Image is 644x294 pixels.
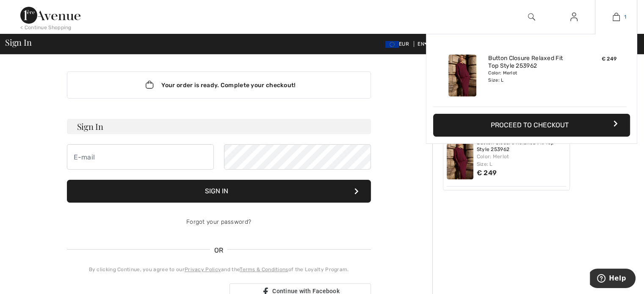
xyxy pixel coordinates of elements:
[185,267,221,272] a: Privacy Policy
[624,13,626,21] span: 1
[602,56,617,62] span: € 249
[488,55,572,70] a: Button Closure Relaxed Fit Top Style 253962
[595,12,637,22] a: 1
[67,71,371,99] div: Your order is ready. Complete your checkout!
[385,41,399,48] img: Euro
[570,12,578,22] img: My Info
[433,114,630,137] button: Proceed to Checkout
[5,38,31,47] span: Sign In
[488,70,572,83] div: Color: Merlot Size: L
[417,41,428,47] span: EN
[564,12,584,22] a: Sign In
[20,24,72,31] div: < Continue Shopping
[528,12,535,22] img: search the website
[20,7,80,24] img: 1ère Avenue
[590,269,636,290] iframe: Opens a widget where you can find more information
[67,144,214,170] input: E-mail
[67,266,371,273] div: By clicking Continue, you agree to our and the of the Loyalty Program.
[210,245,228,256] span: OR
[385,41,412,47] span: EUR
[67,180,371,203] button: Sign In
[240,267,288,272] a: Terms & Conditions
[448,55,476,96] img: Button Closure Relaxed Fit Top Style 253962
[67,119,371,134] h3: Sign In
[186,218,251,225] a: Forgot your password?
[613,12,620,22] img: My Bag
